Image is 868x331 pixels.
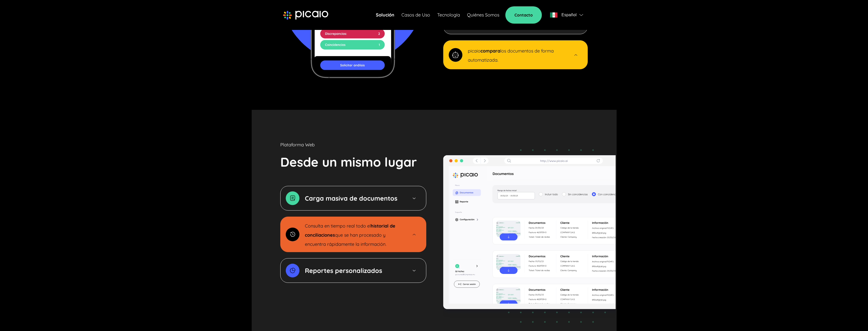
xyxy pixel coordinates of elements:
[468,48,554,63] span: los documentos de forma automatizada.
[286,191,300,205] img: dynamiccard-img
[286,264,300,277] img: dynamiccard-img
[305,223,371,229] span: Consulta en tiempo real todo el
[574,53,578,57] img: arrow-img
[561,11,577,19] span: Español
[442,141,616,331] img: app-img
[412,232,416,237] img: arrow-img
[505,6,542,24] a: Contacto
[286,228,300,241] img: dynamiccard-img
[412,268,416,273] img: arrow-img
[467,11,499,19] a: Quiénes Somos
[305,194,397,202] strong: Carga masiva de documentos
[283,11,328,20] img: picaio-logo
[481,48,500,54] b: compara
[550,12,558,18] img: flag
[280,141,315,148] p: Plataforma Web
[305,232,386,247] span: que se han procesado y encuentra rápidamente la información.
[280,152,417,172] p: Desde un mismo lugar
[548,10,585,20] button: flagEspañolflag
[412,196,416,200] img: arrow-img
[376,11,394,19] a: Solución
[437,11,460,19] a: Tecnología
[449,48,463,62] img: dynamiccard-img
[468,48,481,54] span: picaio
[401,11,430,19] a: Casos de Uso
[579,14,583,16] img: flag
[305,267,382,274] strong: Reportes personalizados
